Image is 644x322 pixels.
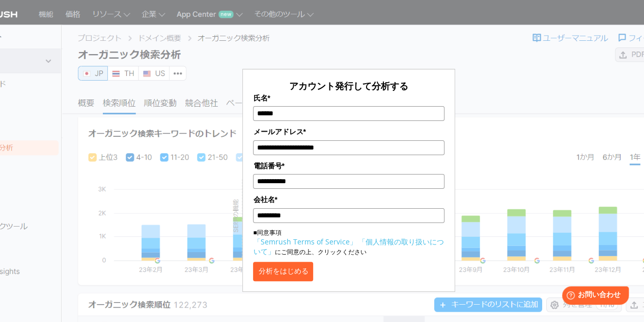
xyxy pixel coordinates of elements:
[253,262,313,281] button: 分析をはじめる
[253,237,356,246] a: 「Semrush Terms of Service」
[253,228,444,257] p: ■同意事項 にご同意の上、クリックください
[289,80,408,92] span: アカウント発行して分析する
[253,237,443,256] a: 「個人情報の取り扱いについて」
[253,126,444,137] label: メールアドレス*
[553,282,633,311] iframe: Help widget launcher
[253,160,444,171] label: 電話番号*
